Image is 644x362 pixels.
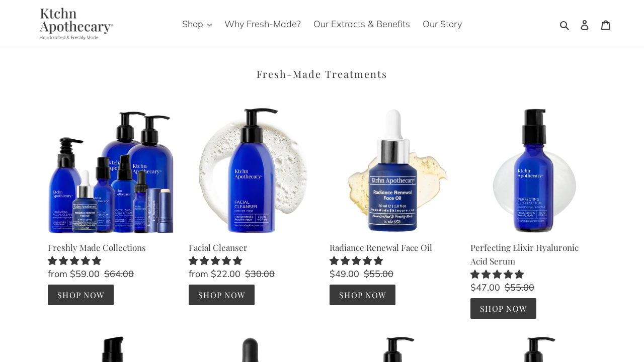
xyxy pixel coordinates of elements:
[28,8,121,40] img: Ktchn Apothecary
[418,16,467,32] a: Our Story
[423,18,462,30] span: Our Story
[308,16,415,32] a: Our Extracts & Benefits
[182,18,203,30] span: Shop
[177,16,217,32] button: Shop
[224,18,301,30] span: Why Fresh-Made?
[219,16,306,32] a: Why Fresh-Made?
[48,68,596,80] h2: Fresh-Made Treatments
[313,18,410,30] span: Our Extracts & Benefits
